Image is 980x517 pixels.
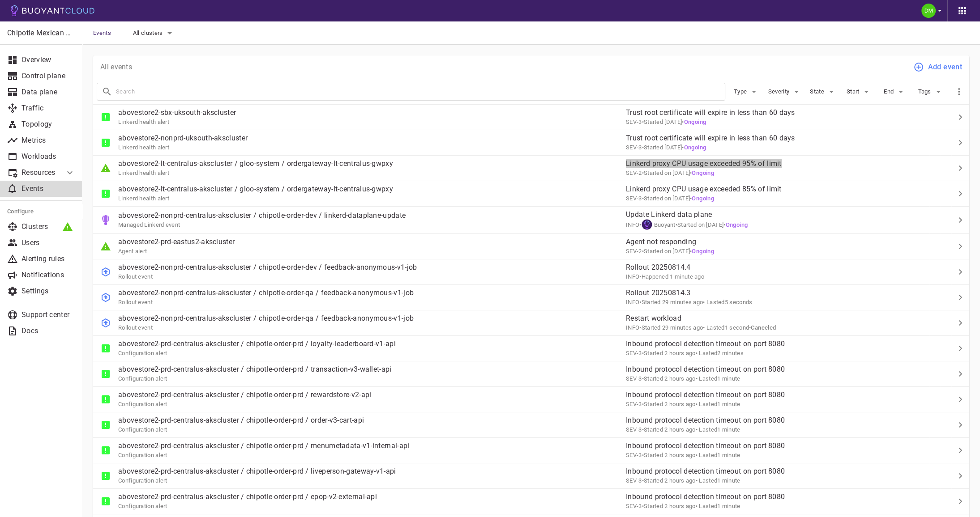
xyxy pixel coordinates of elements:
[642,401,696,407] span: Thu, 14 Aug 2025 20:46:21 GMT+9 / Thu, 14 Aug 2025 11:46:21 UTC
[626,375,642,382] span: SEV-3
[682,144,706,151] span: •
[118,288,414,297] p: abovestore2-nonprd-centralus-akscluster / chipotle-order-qa / feedback-anonymous-v1-job
[100,63,132,72] p: All events
[626,119,642,125] span: SEV-3
[626,416,929,425] p: Inbound protocol detection timeout on port 8080
[664,248,690,254] relative-time: on [DATE]
[118,350,167,356] span: Configuration alert
[626,221,639,228] span: INFO
[642,375,696,382] span: Thu, 14 Aug 2025 20:46:21 GMT+9 / Thu, 14 Aug 2025 11:46:21 UTC
[696,401,740,407] span: • Lasted 1 minute
[664,195,690,202] relative-time: on [DATE]
[118,248,147,254] span: Agent alert
[626,477,642,484] span: SEV-3
[21,326,75,335] p: Docs
[21,104,75,113] p: Traffic
[93,21,122,45] span: Events
[118,401,167,407] span: Configuration alert
[684,144,706,151] span: Ongoing
[664,350,695,356] relative-time: 2 hours ago
[626,452,642,458] span: SEV-3
[133,26,175,40] button: All clusters
[626,210,929,219] p: Update Linkerd data plane
[626,263,929,272] p: Rollout 20250814.4
[133,30,165,37] span: All clusters
[703,299,752,305] span: • Lasted 5 seconds
[690,248,714,254] span: •
[626,365,929,374] p: Inbound protocol detection timeout on port 8080
[664,375,695,382] relative-time: 2 hours ago
[118,503,167,509] span: Configuration alert
[734,88,749,95] span: Type
[118,426,167,433] span: Configuration alert
[626,237,929,246] p: Agent not responding
[116,85,725,98] input: Search
[21,72,75,81] p: Control plane
[118,452,167,458] span: Configuration alert
[118,159,393,168] p: abovestore2-lt-centralus-akscluster / gloo-system / ordergateway-lt-centralus-gwpxy
[912,59,966,75] button: Add event
[118,211,406,220] p: abovestore2-nonprd-centralus-akscluster / chipotle-order-dev / linkerd-dataplane-update
[690,170,714,176] span: •
[690,195,714,202] span: •
[118,195,169,202] span: Linkerd health alert
[21,55,75,64] p: Overview
[664,426,695,433] relative-time: 2 hours ago
[626,288,929,297] p: Rollout 20250814.3
[118,273,153,280] span: Rollout event
[768,85,802,98] button: Severity
[725,221,748,228] span: Ongoing
[118,299,153,305] span: Rollout event
[698,221,723,228] relative-time: on [DATE]
[118,390,371,399] p: abovestore2-prd-centralus-akscluster / chipotle-order-prd / rewardstore-v2-api
[664,503,695,509] relative-time: 2 hours ago
[845,85,873,98] button: Start
[21,88,75,97] p: Data plane
[921,4,936,18] img: Deon Mason
[642,452,696,458] span: Thu, 14 Aug 2025 20:46:21 GMT+9 / Thu, 14 Aug 2025 11:46:21 UTC
[768,88,791,95] span: Severity
[884,88,895,95] span: End
[7,29,75,38] p: Chipotle Mexican Grill
[654,221,676,228] span: Buoyant
[118,467,396,476] p: abovestore2-prd-centralus-akscluster / chipotle-order-prd / liveperson-gateway-v1-api
[626,144,642,151] span: SEV-3
[21,168,57,177] p: Resources
[642,426,696,433] span: Thu, 14 Aug 2025 20:46:21 GMT+9 / Thu, 14 Aug 2025 11:46:21 UTC
[662,299,703,305] relative-time: 29 minutes ago
[626,314,929,323] p: Restart workload
[696,452,740,458] span: • Lasted 1 minute
[118,119,169,125] span: Linkerd health alert
[639,273,704,280] span: Thu, 14 Aug 2025 22:45:36 GMT+9 / Thu, 14 Aug 2025 13:45:36 UTC
[664,477,695,484] relative-time: 2 hours ago
[696,350,744,356] span: • Lasted 2 minutes
[642,248,690,254] span: Sat, 21 Dec 2024 02:28:04 GMT+9 / Fri, 20 Dec 2024 17:28:04 UTC
[723,221,748,228] span: •
[664,452,695,458] relative-time: 2 hours ago
[642,503,696,509] span: Thu, 14 Aug 2025 20:46:21 GMT+9 / Thu, 14 Aug 2025 11:46:21 UTC
[810,88,826,95] span: State
[7,208,75,215] h5: Configure
[642,350,696,356] span: Thu, 14 Aug 2025 20:46:21 GMT+9 / Thu, 14 Aug 2025 11:46:21 UTC
[21,120,75,129] p: Topology
[626,134,929,143] p: Trust root certificate will expire in less than 60 days
[118,170,169,176] span: Linkerd health alert
[642,144,682,151] span: Sat, 09 Aug 2025 22:30:00 GMT+9 / Sat, 09 Aug 2025 13:30:00 UTC
[626,170,642,176] span: SEV-2
[626,492,929,501] p: Inbound protocol detection timeout on port 8080
[916,85,945,98] button: Tags
[692,248,714,254] span: Ongoing
[692,195,714,202] span: Ongoing
[626,159,929,168] p: Linkerd proxy CPU usage exceeded 95% of limit
[639,299,703,305] span: Thu, 14 Aug 2025 22:17:44 GMT+9 / Thu, 14 Aug 2025 13:17:44 UTC
[118,375,167,382] span: Configuration alert
[118,263,417,272] p: abovestore2-nonprd-centralus-akscluster / chipotle-order-dev / feedback-anonymous-v1-job
[118,477,167,484] span: Configuration alert
[21,238,75,247] p: Users
[664,170,690,176] relative-time: on [DATE]
[682,119,706,125] span: •
[664,119,682,125] relative-time: [DATE]
[639,221,641,228] span: •
[21,136,75,145] p: Metrics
